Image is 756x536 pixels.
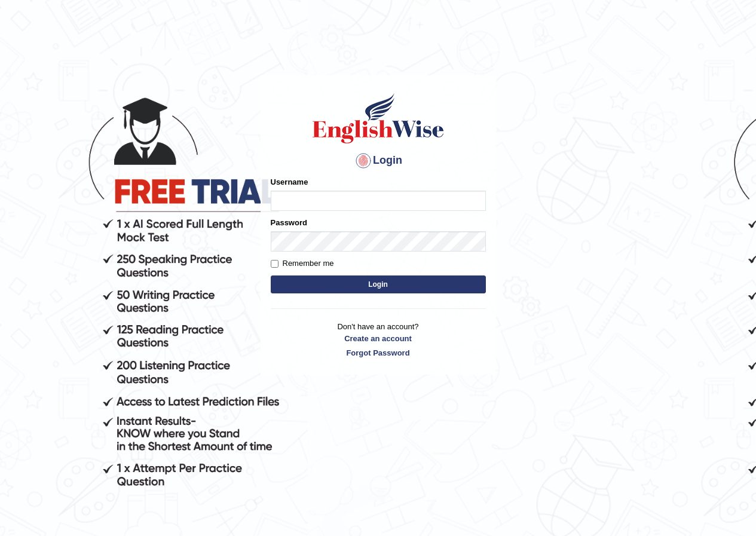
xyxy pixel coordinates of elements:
[271,217,307,228] label: Password
[271,321,486,358] p: Don't have an account?
[271,151,486,170] h4: Login
[271,275,486,293] button: Login
[271,258,334,269] label: Remember me
[271,347,486,359] a: Forgot Password
[271,333,486,344] a: Create an account
[271,176,308,188] label: Username
[271,260,278,268] input: Remember me
[310,91,446,145] img: Logo of English Wise sign in for intelligent practice with AI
